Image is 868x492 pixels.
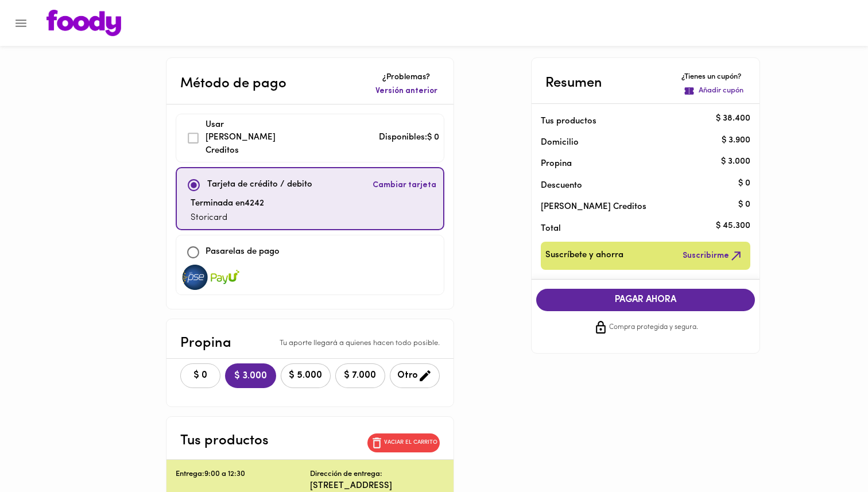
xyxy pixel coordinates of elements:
[683,249,743,263] span: Suscribirme
[545,73,602,94] p: Resumen
[384,439,437,447] p: Vaciar el carrito
[335,363,385,388] button: $ 7.000
[397,369,432,383] span: Otro
[722,134,750,146] p: $ 3.900
[716,113,750,125] p: $ 38.400
[680,246,746,265] button: Suscribirme
[180,73,286,94] p: Método de pago
[181,265,210,290] img: visa
[541,223,733,235] p: Total
[180,431,269,451] p: Tus productos
[681,83,746,99] button: Añadir cupón
[373,180,436,191] span: Cambiar tarjeta
[206,246,280,259] p: Pasarelas de pago
[191,212,264,225] p: Storicard
[225,363,276,388] button: $ 3.000
[180,363,220,388] button: $ 0
[545,249,623,263] span: Suscríbete y ahorra
[721,156,750,168] p: $ 3.000
[390,363,440,388] button: Otro
[699,86,743,96] p: Añadir cupón
[541,180,582,192] p: Descuento
[801,425,857,481] iframe: Messagebird Livechat Widget
[548,295,744,305] span: PAGAR AHORA
[234,371,267,382] span: $ 3.000
[310,469,382,480] p: Dirección de entrega:
[176,469,310,480] p: Entrega: 9:00 a 12:30
[191,197,264,211] p: Terminada en 4242
[281,363,331,388] button: $ 5.000
[716,220,750,233] p: $ 45.300
[211,265,239,290] img: visa
[7,9,35,37] button: Menu
[373,72,440,83] p: ¿Problemas?
[681,72,746,83] p: ¿Tienes un cupón?
[207,179,312,192] p: Tarjeta de crédito / debito
[541,115,733,127] p: Tus productos
[370,173,439,197] button: Cambiar tarjeta
[541,137,579,149] p: Domicilio
[379,131,439,145] p: Disponibles: $ 0
[367,433,440,452] button: Vaciar el carrito
[188,370,213,381] span: $ 0
[310,480,444,492] p: [STREET_ADDRESS]
[541,158,733,170] p: Propina
[46,10,121,36] img: logo.png
[343,370,378,381] span: $ 7.000
[373,83,440,99] button: Versión anterior
[541,201,733,213] p: [PERSON_NAME] Creditos
[609,322,698,334] span: Compra protegida y segura.
[206,119,284,158] p: Usar [PERSON_NAME] Creditos
[738,177,750,189] p: $ 0
[375,86,437,97] span: Versión anterior
[288,370,323,381] span: $ 5.000
[280,338,440,349] p: Tu aporte llegará a quienes hacen todo posible.
[180,333,231,354] p: Propina
[738,199,750,211] p: $ 0
[536,289,755,311] button: PAGAR AHORA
